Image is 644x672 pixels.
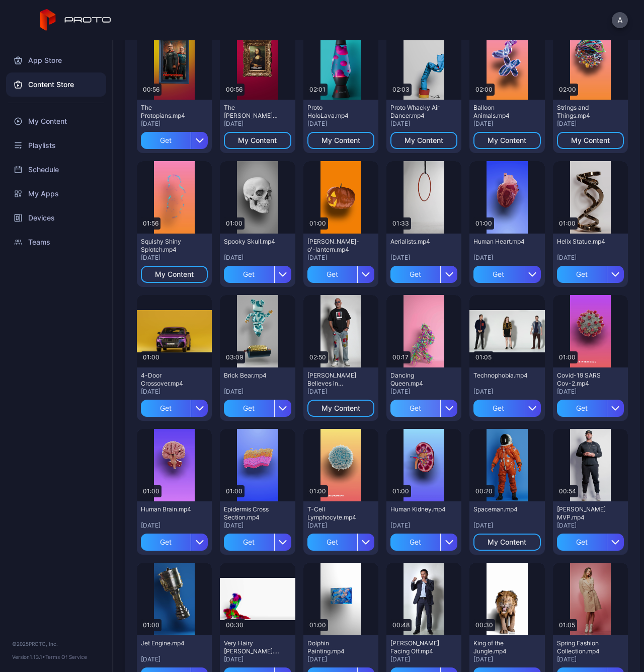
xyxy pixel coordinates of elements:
div: [DATE] [141,388,208,396]
div: My Content [238,136,277,144]
div: Get [141,132,191,149]
div: Brick Bear.mp4 [224,371,279,380]
div: King of the Jungle.mp4 [473,639,529,655]
div: Get [224,534,274,551]
div: Schedule [6,158,106,182]
div: [DATE] [557,521,624,530]
button: Get [557,266,624,283]
button: My Content [141,266,208,283]
div: [DATE] [224,254,291,262]
div: Get [390,266,440,283]
div: 4-Door Crossover.mp4 [141,371,196,388]
div: © 2025 PROTO, Inc. [12,640,100,648]
div: My Apps [6,182,106,206]
div: Get [390,534,440,551]
div: Get [557,534,607,551]
div: Very Hairy Jerry.mp4 [224,639,279,655]
span: Version 1.13.1 • [12,654,45,660]
div: T-Cell Lymphocyte.mp4 [307,505,363,521]
button: Get [307,266,374,283]
div: [DATE] [390,521,457,530]
div: My Content [321,136,360,144]
button: Get [390,266,457,283]
div: Epidermis Cross Section.mp4 [224,505,279,521]
button: Get [557,400,624,417]
div: [DATE] [557,655,624,663]
div: Get [224,266,274,283]
a: Terms Of Service [45,654,87,660]
div: [DATE] [307,254,374,262]
div: Howie Mandel Believes in Proto.mp4 [307,371,363,388]
div: Spaceman.mp4 [473,505,529,513]
div: [DATE] [224,388,291,396]
div: My Content [321,404,360,412]
div: Squishy Shiny Splotch.mp4 [141,238,196,254]
div: [DATE] [557,254,624,262]
button: Get [224,534,291,551]
div: Manny Pacquiao Facing Off.mp4 [390,639,446,655]
a: My Content [6,109,106,133]
div: Get [141,400,191,417]
div: Covid-19 SARS Cov-2.mp4 [557,371,612,388]
div: The Protopians.mp4 [141,104,196,120]
div: [DATE] [473,388,540,396]
div: My Content [405,136,443,144]
button: My Content [557,132,624,149]
div: My Content [488,538,526,546]
div: Aerialists.mp4 [390,238,446,246]
div: Strings and Things.mp4 [557,104,612,120]
button: Get [307,534,374,551]
button: Get [224,266,291,283]
button: Get [473,266,540,283]
button: A [612,12,628,28]
div: Jack-o'-lantern.mp4 [307,238,363,254]
div: Albert Pujols MVP.mp4 [557,505,612,521]
div: Get [141,534,191,551]
div: [DATE] [224,521,291,530]
a: Devices [6,206,106,230]
div: Proto HoloLava.mp4 [307,104,363,120]
button: My Content [473,132,540,149]
div: [DATE] [307,655,374,663]
button: Get [557,534,624,551]
button: My Content [473,534,540,551]
div: [DATE] [141,655,208,663]
div: [DATE] [307,388,374,396]
div: My Content [571,136,610,144]
button: My Content [307,400,374,417]
button: Get [390,534,457,551]
div: Get [307,534,357,551]
a: Teams [6,230,106,254]
div: [DATE] [141,254,208,262]
button: My Content [390,132,457,149]
div: [DATE] [473,521,540,530]
div: [DATE] [141,120,208,128]
div: Get [557,266,607,283]
div: Get [473,266,523,283]
div: [DATE] [473,655,540,663]
div: [DATE] [473,120,540,128]
a: Content Store [6,72,106,97]
div: [DATE] [390,120,457,128]
button: My Content [224,132,291,149]
a: App Store [6,48,106,72]
div: [DATE] [224,655,291,663]
div: [DATE] [307,120,374,128]
button: Get [141,400,208,417]
div: [DATE] [473,254,540,262]
div: [DATE] [307,521,374,530]
div: Dolphin Painting.mp4 [307,639,363,655]
button: Get [141,534,208,551]
button: My Content [307,132,374,149]
div: Get [473,400,523,417]
div: [DATE] [224,120,291,128]
button: Get [224,400,291,417]
div: [DATE] [390,388,457,396]
div: [DATE] [390,655,457,663]
div: [DATE] [557,120,624,128]
div: Helix Statue.mp4 [557,238,612,246]
a: Playlists [6,133,106,158]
